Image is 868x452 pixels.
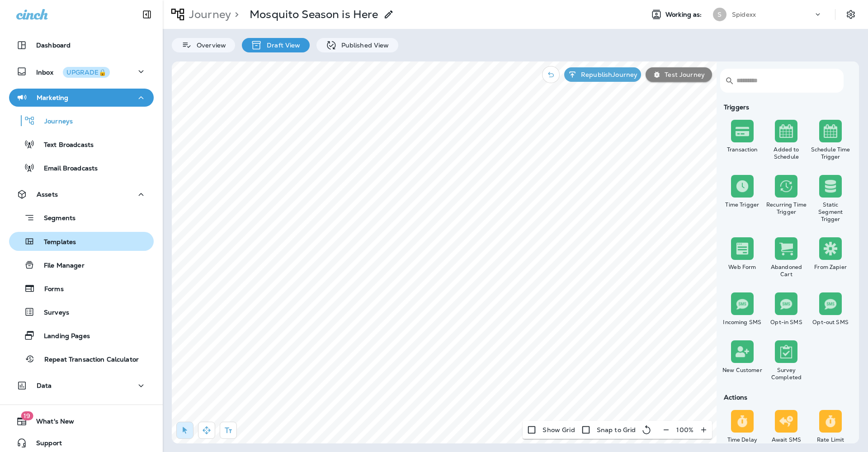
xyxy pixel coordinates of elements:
div: Time Trigger [722,201,763,208]
button: Support [9,434,154,452]
div: Await SMS Reply [766,436,807,451]
p: Journey [185,8,231,21]
p: Draft View [262,42,300,49]
button: Marketing [9,89,154,107]
p: Spidexx [732,11,756,18]
p: Dashboard [36,42,71,49]
button: Settings [843,6,859,23]
div: From Zapier [810,264,851,271]
span: What's New [27,418,74,428]
p: Mosquito Season is Here [250,8,378,21]
button: File Manager [9,255,154,274]
p: Email Broadcasts [35,165,98,173]
p: Overview [192,42,226,49]
p: Data [37,382,52,389]
p: Journeys [35,118,73,126]
p: File Manager [35,262,85,270]
button: Surveys [9,302,154,321]
div: Added to Schedule [766,146,807,160]
p: Surveys [35,309,69,317]
p: Repeat Transaction Calculator [35,356,139,364]
button: Segments [9,208,154,227]
p: Inbox [36,67,110,76]
button: 19What's New [9,412,154,430]
p: Segments [35,214,75,223]
div: Schedule Time Trigger [810,146,851,160]
div: Web Form [722,264,763,271]
div: Opt-out SMS [810,319,851,326]
div: Abandoned Cart [766,264,807,278]
p: Snap to Grid [597,426,636,433]
button: InboxUPGRADE🔒 [9,62,154,80]
button: Repeat Transaction Calculator [9,349,154,368]
p: Forms [35,285,64,294]
div: Triggers [720,104,853,111]
span: Support [27,439,62,450]
button: Forms [9,279,154,298]
div: Transaction [722,146,763,153]
p: Text Broadcasts [35,141,94,150]
div: Rate Limit [810,436,851,443]
p: > [231,8,239,21]
div: Static Segment Trigger [810,201,851,223]
button: Email Broadcasts [9,158,154,177]
div: S [713,8,726,21]
span: Working as: [665,11,704,19]
p: Show Grid [542,426,575,433]
button: Assets [9,185,154,203]
button: Data [9,377,154,395]
p: Assets [37,191,58,198]
div: Incoming SMS [722,319,763,326]
div: Opt-in SMS [766,319,807,326]
button: Journeys [9,111,154,130]
span: 19 [21,411,33,420]
button: Collapse Sidebar [134,5,160,24]
div: Time Delay [722,436,763,443]
button: Landing Pages [9,326,154,345]
p: Templates [35,238,76,247]
div: UPGRADE🔒 [66,69,106,75]
p: Marketing [37,94,68,101]
button: Test Journey [646,67,712,82]
button: RepublishJourney [564,67,641,82]
p: Republish Journey [577,71,637,78]
button: Dashboard [9,36,154,54]
div: Survey Completed [766,367,807,381]
div: Recurring Time Trigger [766,201,807,216]
div: New Customer [722,367,763,374]
p: 100 % [676,426,693,433]
button: Templates [9,232,154,251]
div: Actions [720,394,853,401]
p: Landing Pages [35,332,90,341]
button: UPGRADE🔒 [63,67,110,78]
p: Test Journey [661,71,705,78]
button: Text Broadcasts [9,135,154,154]
p: Published View [337,42,389,49]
